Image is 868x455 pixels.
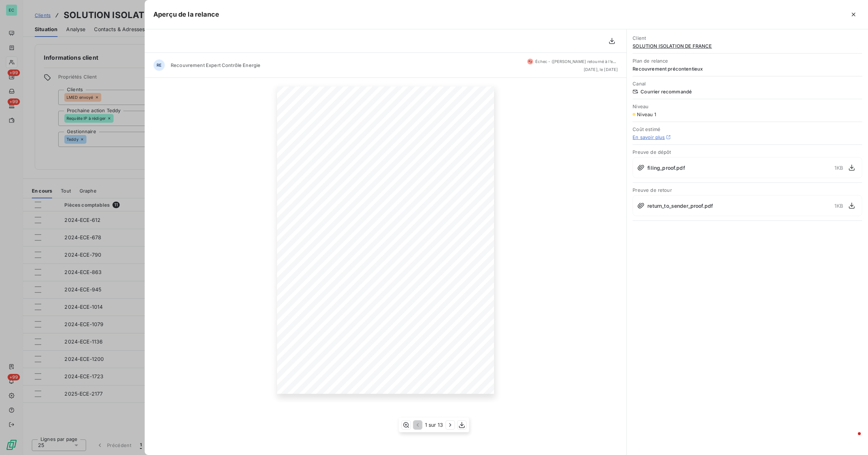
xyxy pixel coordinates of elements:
[297,112,318,114] span: [GEOGRAPHIC_DATA]
[633,187,862,193] span: Preuve de retour
[647,164,685,172] span: filing_proof.pdf
[633,134,665,140] a: En savoir plus
[448,131,480,133] span: 87278637110190870000 1/1
[425,421,443,429] span: 1 sur 13
[535,59,633,64] span: Échec - ([PERSON_NAME] retourné à l’expéditeur)
[647,202,713,210] span: return_to_sender_proof.pdf
[633,81,862,87] span: Canal
[394,147,450,150] span: SOLUTION ISOLATION DE FRANCE
[459,134,477,136] span: D.55615312764
[637,111,656,117] span: Niveau 1
[297,104,345,106] span: [STREET_ADDRESS][PERSON_NAME]
[633,149,862,155] span: Preuve de dépôt
[153,59,165,71] div: RE
[633,66,862,72] span: Recouvrement précontentieux
[633,126,862,132] span: Coût estimé
[834,202,843,210] span: 1 KB
[633,35,862,41] span: Client
[171,62,260,68] span: Recouvrement Expert Contrôle Energie
[633,89,862,94] span: Courrier recommandé
[394,150,432,153] span: [STREET_ADDRESS]
[633,58,862,64] span: Plan de relance
[633,104,862,109] span: Niveau
[394,153,445,156] span: 75116 [GEOGRAPHIC_DATA]
[394,156,425,160] span: [GEOGRAPHIC_DATA]
[843,430,861,448] iframe: Intercom live chat
[297,110,327,112] span: 92300 LEVALLOIS PERRET
[584,67,618,72] span: [DATE], le [DATE]
[297,101,328,103] span: Expert Contrôle Energie
[834,164,843,172] span: 1 KB
[633,43,862,49] span: SOLUTION ISOLATION DE FRANCE
[153,9,219,20] h5: Aperçu de la relance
